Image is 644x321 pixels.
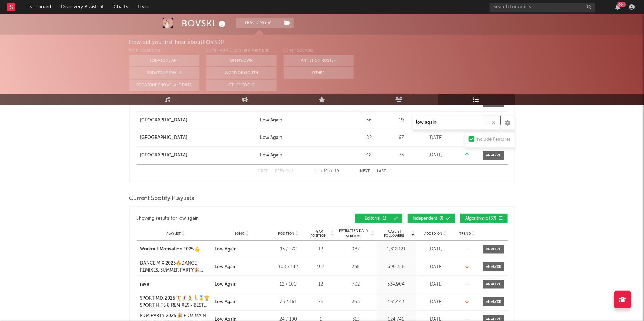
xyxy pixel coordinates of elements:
[178,214,199,223] div: low again
[215,281,237,288] div: Low Again
[425,232,443,236] span: Added On
[418,281,453,288] div: [DATE]
[140,117,257,124] a: [GEOGRAPHIC_DATA]
[418,246,453,253] div: [DATE]
[129,80,199,91] button: Sodatone Snowflake Data
[338,263,374,270] div: 335
[206,55,277,66] button: On My Own
[206,67,277,79] button: Word Of Mouth
[140,152,188,159] div: [GEOGRAPHIC_DATA]
[129,47,199,55] div: With Sodatone
[260,152,282,159] div: Low Again
[236,18,280,28] button: Tracking
[388,117,415,124] div: 19
[408,214,455,223] button: Independent(9)
[215,299,237,306] div: Low Again
[140,152,257,159] a: [GEOGRAPHIC_DATA]
[378,281,415,288] div: 334,904
[260,134,282,141] div: Low Again
[308,229,330,238] span: Peak Position
[129,55,199,66] button: Sodatone App
[413,116,500,130] input: Search Playlists/Charts
[617,2,626,7] div: 99 +
[206,80,277,91] button: Other Tools
[140,134,188,141] div: [GEOGRAPHIC_DATA]
[377,169,386,173] button: Last
[215,263,237,270] div: Low Again
[378,263,415,270] div: 390,756
[206,47,277,55] div: Other A&R Discovery Methods
[140,295,211,309] a: SPORT MIX 2025 🏋️🤾‍♀️🚴🏃🥇🏆SPORT HITS & REMIXES - BEST GYM ENERGY 🎯SPORT MOTIVATION MUSIC⚽️TOP 100
[329,170,333,173] span: of
[140,246,201,253] div: Workout Motivation 2025 💪
[129,194,195,203] span: Current Spotify Playlists
[418,152,453,159] div: [DATE]
[260,152,350,159] a: Low Again
[166,232,181,236] span: Playlist
[284,55,354,66] button: Artist on Roster
[418,263,453,270] div: [DATE]
[353,134,385,141] div: 82
[615,4,620,10] button: 99+
[353,117,385,124] div: 36
[308,246,334,253] div: 12
[378,299,415,306] div: 161,443
[284,67,354,79] button: Other
[338,299,374,306] div: 363
[308,167,346,176] div: 1 10 19
[182,18,228,29] div: BOVSKI
[273,263,304,270] div: 108 / 142
[338,228,370,239] span: Estimated Daily Streams
[273,299,304,306] div: 76 / 161
[260,134,350,141] a: Low Again
[260,117,282,124] div: Low Again
[140,246,211,253] a: Workout Motivation 2025 💪
[360,216,392,221] span: Editorial ( 1 )
[260,117,350,124] a: Low Again
[235,232,245,236] span: Song
[490,3,595,12] input: Search for artists
[275,169,294,173] button: Previous
[460,214,508,223] button: Algorithmic(37)
[353,152,385,159] div: 48
[465,216,497,221] span: Algorithmic ( 37 )
[378,229,411,238] span: Playlist Followers
[418,299,453,306] div: [DATE]
[355,214,402,223] button: Editorial(1)
[378,246,415,253] div: 1,812,121
[140,281,211,288] a: rave
[140,281,149,288] div: rave
[278,232,294,236] span: Position
[137,214,322,223] div: Showing results for
[388,152,415,159] div: 35
[129,67,199,79] button: Sodatone Emails
[308,281,334,288] div: 12
[476,135,511,144] div: Include Features
[140,117,188,124] div: [GEOGRAPHIC_DATA]
[273,281,304,288] div: 12 / 100
[140,134,257,141] a: [GEOGRAPHIC_DATA]
[308,299,334,306] div: 75
[140,260,211,274] a: DANCE MIX 2025🔥DANCE REMIXES, SUMMER PARTY🎉DANCE HITS, DANCE MUSIC, WORKOUT🏋️GYM🏃TOP 100
[308,263,334,270] div: 107
[360,169,370,173] button: Next
[412,216,445,221] span: Independent ( 9 )
[318,170,322,173] span: to
[338,281,374,288] div: 702
[459,232,471,236] span: Trend
[284,47,354,55] div: Other Sources
[388,134,415,141] div: 67
[338,246,374,253] div: 987
[273,246,304,253] div: 13 / 272
[258,169,268,173] button: First
[418,134,453,141] div: [DATE]
[215,246,237,253] div: Low Again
